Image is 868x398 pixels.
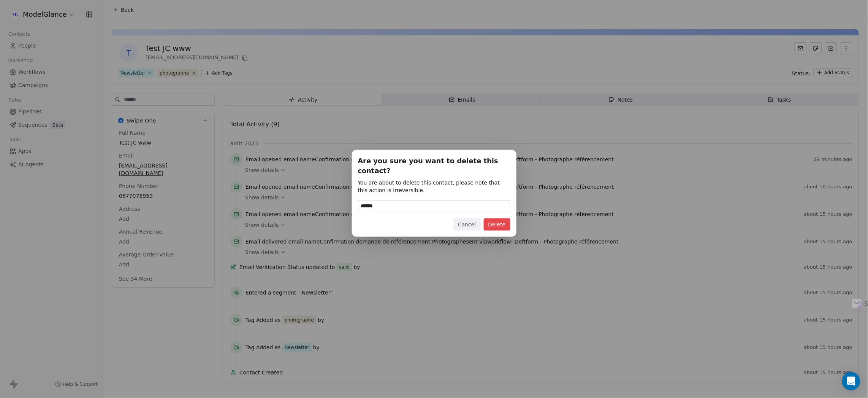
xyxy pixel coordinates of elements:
[358,156,510,176] span: Are you sure you want to delete this contact?
[484,218,510,231] button: Delete
[31,44,37,50] img: tab_domain_overview_orange.svg
[12,20,18,26] img: website_grey.svg
[358,179,510,194] span: You are about to delete this contact, please note that this action is irreversible.
[86,44,92,50] img: tab_keywords_by_traffic_grey.svg
[39,45,59,50] div: Domaine
[20,20,86,26] div: Domaine: [DOMAIN_NAME]
[12,12,18,18] img: logo_orange.svg
[21,12,37,18] div: v 4.0.25
[453,218,480,231] button: Cancel
[95,45,116,50] div: Mots-clés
